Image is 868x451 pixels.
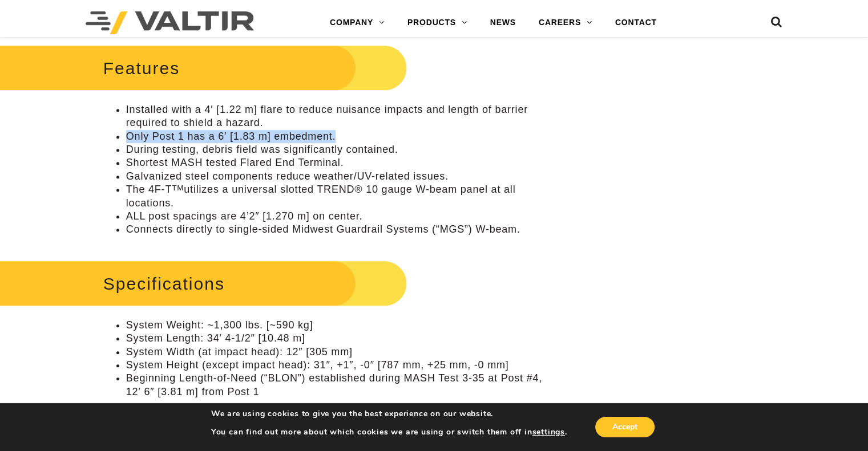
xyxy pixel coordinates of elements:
[126,143,548,156] li: During testing, debris field was significantly contained.
[172,184,184,192] sup: TM
[211,427,567,437] p: You can find out more about which cookies we are using or switch them off in .
[126,223,548,236] li: Connects directly to single-sided Midwest Guardrail Systems (“MGS”) W-beam.
[126,156,548,169] li: Shortest MASH tested Flared End Terminal.
[126,332,548,345] li: System Length: 34′ 4-1/2″ [10.48 m]
[595,417,655,437] button: Accept
[126,346,548,359] li: System Width (at impact head): 12″ [305 mm]
[532,427,564,437] button: settings
[211,409,567,419] p: We are using cookies to give you the best experience on our website.
[318,11,396,34] a: COMPANY
[126,210,548,223] li: ALL post spacings are 4’2″ [1.270 m] on center.
[126,359,548,372] li: System Height (except impact head): 31″, +1″, -0″ [787 mm, +25 mm, -0 mm]
[126,319,548,332] li: System Weight: ~1,300 lbs. [~590 kg]
[126,103,548,130] li: Installed with a 4′ [1.22 m] flare to reduce nuisance impacts and length of barrier required to s...
[479,11,527,34] a: NEWS
[126,183,548,210] li: The 4F-T utilizes a universal slotted TREND® 10 gauge W-beam panel at all locations.
[86,11,254,34] img: Valtir
[126,130,548,143] li: Only Post 1 has a 6′ [1.83 m] embedment.
[527,11,604,34] a: CAREERS
[126,372,548,399] li: Beginning Length-of-Need (“BLON”) established during MASH Test 3-35 at Post #4, 12′ 6″ [3.81 m] f...
[604,11,668,34] a: CONTACT
[396,11,479,34] a: PRODUCTS
[126,170,548,183] li: Galvanized steel components reduce weather/UV-related issues.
